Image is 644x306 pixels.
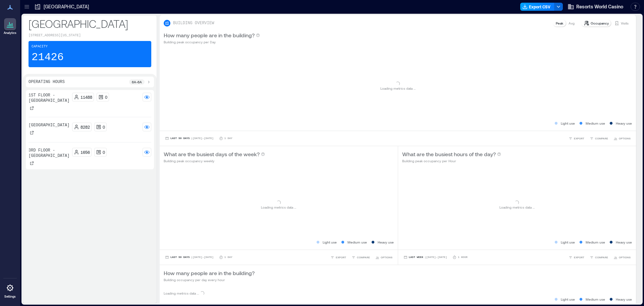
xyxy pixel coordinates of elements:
button: OPTIONS [374,254,394,261]
button: OPTIONS [612,254,632,261]
span: EXPORT [574,255,584,259]
span: Resorts World Casino [576,3,623,10]
p: Light use [561,121,575,126]
p: Medium use [347,239,367,245]
button: Last 90 Days |[DATE]-[DATE] [164,254,215,261]
button: OPTIONS [612,135,632,142]
button: COMPARE [588,135,609,142]
p: Loading metrics data ... [164,291,199,296]
p: Loading metrics data ... [499,205,535,210]
p: 0 [103,149,105,155]
p: 0 [105,94,107,100]
span: EXPORT [336,255,346,259]
p: 6a - 6a [132,79,142,85]
p: BUILDING OVERVIEW [173,20,214,26]
span: OPTIONS [619,255,631,259]
p: Operating Hours [29,79,65,85]
p: Building peak occupancy weekly [164,158,265,164]
p: Visits [621,20,629,26]
p: 1st Floor - [GEOGRAPHIC_DATA] [29,93,69,103]
button: Resorts World Casino [566,1,625,12]
button: EXPORT [329,254,347,261]
p: Avg [569,20,575,26]
p: 1 Day [224,136,232,140]
a: Settings [2,280,18,301]
p: What are the busiest hours of the day? [402,150,496,158]
button: Last 90 Days |[DATE]-[DATE] [164,135,215,142]
p: Building occupancy per day every hour [164,277,255,282]
button: Export CSV [520,3,554,11]
p: [GEOGRAPHIC_DATA] [29,17,151,30]
p: Heavy use [616,121,632,126]
button: EXPORT [567,135,586,142]
p: Medium use [586,297,605,302]
p: 21426 [32,51,64,64]
p: Medium use [586,239,605,245]
p: 8282 [80,124,90,130]
a: Analytics [2,16,18,37]
p: Light use [323,239,337,245]
button: COMPARE [350,254,371,261]
p: What are the busiest days of the week? [164,150,260,158]
p: 1 Day [224,255,232,259]
span: COMPARE [595,255,608,259]
p: 11488 [80,94,92,100]
p: How many people are in the building? [164,31,255,39]
p: Building peak occupancy per Hour [402,158,501,164]
p: Analytics [4,31,16,35]
p: How many people are in the building? [164,269,255,277]
span: COMPARE [357,255,370,259]
p: Heavy use [616,239,632,245]
p: Building peak occupancy per Day [164,39,260,45]
span: OPTIONS [619,136,631,140]
span: COMPARE [595,136,608,140]
p: [GEOGRAPHIC_DATA] [29,123,69,128]
p: Heavy use [616,297,632,302]
button: EXPORT [567,254,586,261]
p: Light use [561,297,575,302]
p: [STREET_ADDRESS][US_STATE] [29,33,151,38]
p: [GEOGRAPHIC_DATA] [44,3,89,10]
span: OPTIONS [381,255,392,259]
p: Heavy use [378,239,394,245]
span: EXPORT [574,136,584,140]
p: Loading metrics data ... [261,205,296,210]
p: Peak [556,20,563,26]
p: Light use [561,239,575,245]
p: Settings [4,295,16,299]
p: Medium use [586,121,605,126]
p: 1 Hour [458,255,468,259]
p: 0 [103,124,105,130]
p: Loading metrics data ... [380,86,416,91]
p: 1656 [80,149,90,155]
button: Last Week |[DATE]-[DATE] [402,254,448,261]
p: Occupancy [591,20,609,26]
button: COMPARE [588,254,609,261]
p: 3rd Floor - [GEOGRAPHIC_DATA] [29,148,69,159]
p: Capacity [32,44,48,49]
